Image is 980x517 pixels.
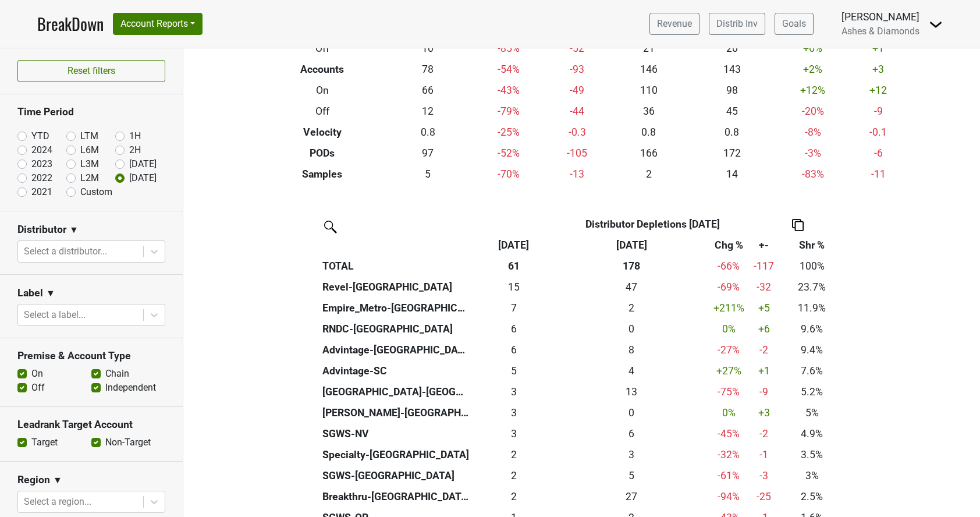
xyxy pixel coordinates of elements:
[320,256,473,277] th: TOTAL
[105,381,156,395] label: Independent
[470,80,548,101] td: -43 %
[708,235,750,256] th: Chg %: activate to sort column ascending
[470,164,548,185] td: -70 %
[708,423,750,444] td: -45 %
[558,363,705,378] div: 4
[259,122,386,143] th: Velocity
[778,360,846,381] td: 7.6%
[852,80,905,101] td: +12
[555,360,708,381] th: 3.670
[774,59,852,80] td: +2 %
[852,164,905,185] td: -11
[470,101,548,122] td: -79 %
[470,59,548,80] td: -54 %
[320,277,473,298] th: Revel-[GEOGRAPHIC_DATA]
[708,298,750,318] td: +211 %
[320,444,473,465] th: Specialty-[GEOGRAPHIC_DATA]
[475,384,552,399] div: 3
[53,473,62,487] span: ▼
[752,384,775,399] div: -9
[470,38,548,59] td: -85 %
[752,342,775,357] div: -2
[69,223,79,237] span: ▼
[80,157,99,171] label: L3M
[752,279,775,295] div: -32
[470,143,548,164] td: -52 %
[841,26,919,37] span: Ashes & Diamonds
[752,489,775,504] div: -25
[259,164,386,185] th: Samples
[555,214,750,235] th: Distributor Depletions [DATE]
[31,171,52,185] label: 2022
[37,12,104,36] a: BreakDown
[548,80,607,101] td: -49
[472,444,555,465] td: 2.167
[607,80,690,101] td: 110
[80,185,112,199] label: Custom
[475,447,552,462] div: 2
[31,435,58,449] label: Target
[475,279,552,295] div: 15
[708,318,750,339] td: 0 %
[80,143,99,157] label: L6M
[558,447,705,462] div: 3
[475,405,552,420] div: 3
[386,143,469,164] td: 97
[750,235,778,256] th: +-: activate to sort column ascending
[752,405,775,420] div: +3
[555,423,708,444] th: 5.500
[320,235,473,256] th: &nbsp;: activate to sort column ascending
[472,486,555,507] td: 1.5
[708,381,750,402] td: -75 %
[558,426,705,441] div: 6
[320,402,473,423] th: [PERSON_NAME]-[GEOGRAPHIC_DATA]
[558,468,705,483] div: 5
[31,381,45,395] label: Off
[475,300,552,316] div: 7
[386,101,469,122] td: 12
[475,468,552,483] div: 2
[775,13,814,35] a: Goals
[558,279,705,295] div: 47
[472,360,555,381] td: 4.67
[607,164,690,185] td: 2
[607,59,690,80] td: 146
[607,122,690,143] td: 0.8
[778,465,846,486] td: 3%
[475,342,552,357] div: 6
[708,360,750,381] td: +27 %
[472,465,555,486] td: 1.833
[690,59,773,80] td: 143
[548,164,607,185] td: -13
[852,122,905,143] td: -0.1
[386,122,469,143] td: 0.8
[752,468,775,483] div: -3
[17,474,50,486] h3: Region
[129,157,157,171] label: [DATE]
[852,143,905,164] td: -6
[475,426,552,441] div: 3
[558,489,705,504] div: 27
[852,101,905,122] td: -9
[555,256,708,277] th: 178
[475,489,552,504] div: 2
[555,339,708,360] th: 7.930
[708,402,750,423] td: 0 %
[558,384,705,399] div: 13
[690,122,773,143] td: 0.8
[555,277,708,298] th: 46.500
[472,339,555,360] td: 5.76
[17,350,165,362] h3: Premise & Account Type
[31,185,52,199] label: 2021
[386,59,469,80] td: 78
[690,38,773,59] td: 20
[778,298,846,318] td: 11.9%
[708,277,750,298] td: -69 %
[708,465,750,486] td: -61 %
[129,129,141,143] label: 1H
[754,260,774,272] span: -117
[555,235,708,256] th: Aug '24: activate to sort column ascending
[929,17,943,31] img: Dropdown Menu
[475,321,552,337] div: 6
[778,235,846,256] th: Shr %: activate to sort column ascending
